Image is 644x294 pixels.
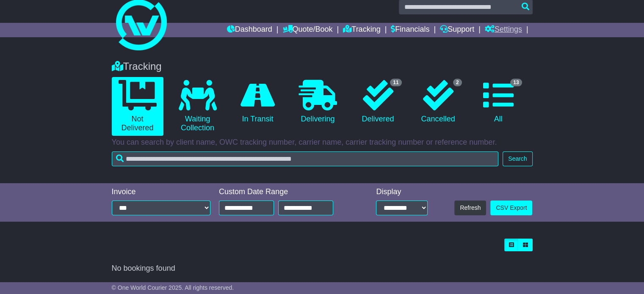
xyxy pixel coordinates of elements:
[292,77,344,127] a: Delivering
[473,77,524,127] a: 13 All
[412,77,464,127] a: 2 Cancelled
[112,77,163,136] a: Not Delivered
[352,77,404,127] a: 11 Delivered
[503,151,532,166] button: Search
[440,23,474,37] a: Support
[390,79,401,86] span: 11
[232,77,284,127] a: In Transit
[376,187,428,197] div: Display
[490,201,532,215] a: CSV Export
[343,23,380,37] a: Tracking
[172,77,224,136] a: Waiting Collection
[108,60,537,73] div: Tracking
[454,201,486,215] button: Refresh
[112,264,533,273] div: No bookings found
[282,23,332,37] a: Quote/Book
[219,187,354,197] div: Custom Date Range
[227,23,272,37] a: Dashboard
[112,187,211,197] div: Invoice
[391,23,429,37] a: Financials
[112,138,533,147] p: You can search by client name, OWC tracking number, carrier name, carrier tracking number or refe...
[510,79,522,86] span: 13
[112,284,234,291] span: © One World Courier 2025. All rights reserved.
[453,79,462,86] span: 2
[485,23,522,37] a: Settings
